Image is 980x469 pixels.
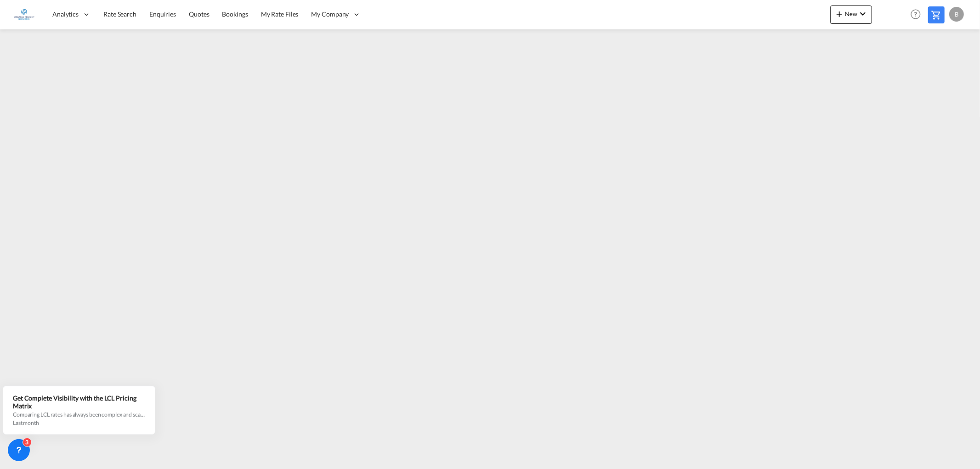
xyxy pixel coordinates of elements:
[949,7,964,22] div: B
[908,6,928,23] div: Help
[261,10,299,18] span: My Rate Files
[857,8,868,19] md-icon: icon-chevron-down
[834,8,845,19] md-icon: icon-plus 400-fg
[830,6,872,24] button: icon-plus 400-fgNewicon-chevron-down
[149,10,176,18] span: Enquiries
[14,4,34,25] img: e1326340b7c511ef854e8d6a806141ad.jpg
[103,10,136,18] span: Rate Search
[222,10,248,18] span: Bookings
[52,10,79,19] span: Analytics
[189,10,209,18] span: Quotes
[834,10,868,17] span: New
[908,6,923,22] span: Help
[311,10,349,19] span: My Company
